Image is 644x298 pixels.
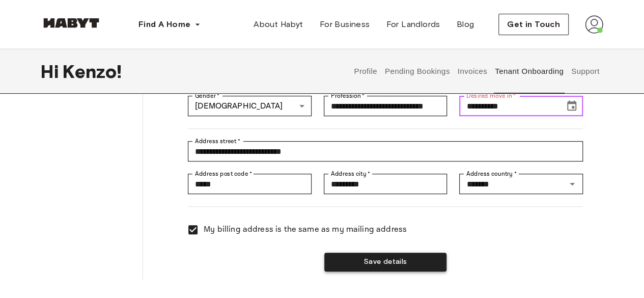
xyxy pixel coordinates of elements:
img: Habyt [41,18,102,28]
a: Blog [449,14,483,35]
span: Blog [457,18,474,31]
button: Pending Bookings [383,49,451,94]
span: Hi [41,61,63,82]
label: Profession [331,91,365,100]
button: Open [565,177,579,191]
span: For Business [320,18,370,31]
div: Address post code [188,174,312,194]
label: Address post code [195,169,252,178]
span: Kenzo ! [63,61,122,82]
button: Invoices [456,49,488,94]
span: For Landlords [386,18,440,31]
button: Profile [353,49,379,94]
div: user profile tabs [350,49,603,94]
a: For Landlords [378,14,448,35]
label: Desired move in [466,91,516,100]
span: Get in Touch [507,18,560,31]
button: Choose date, selected date is Sep 19, 1902 [562,96,582,116]
div: Address city [324,174,447,194]
img: avatar [585,15,603,34]
span: My billing address is the same as my mailing address [204,224,407,236]
button: Support [570,49,601,94]
span: About Habyt [254,18,303,31]
div: Address street [188,141,583,161]
div: [DEMOGRAPHIC_DATA] [188,96,312,116]
a: For Business [312,14,378,35]
div: Profession [324,96,447,116]
button: Find A Home [130,14,209,35]
label: Address city [331,169,370,178]
span: Find A Home [138,18,190,31]
label: Gender [195,91,219,100]
button: Save details [324,253,446,272]
label: Address street [195,137,241,146]
button: Get in Touch [498,14,569,35]
label: Address country [466,169,517,178]
button: Tenant Onboarding [494,49,565,94]
a: About Habyt [245,14,311,35]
